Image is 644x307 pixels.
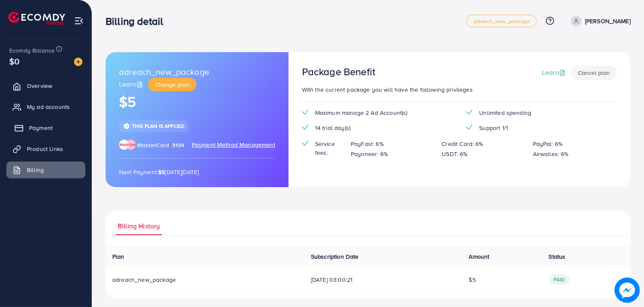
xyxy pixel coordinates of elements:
p: PayPal: 6% [533,139,563,149]
a: [PERSON_NAME] [567,16,631,26]
h3: Billing detail [106,15,170,27]
span: Service fees: [315,140,344,157]
a: Overview [6,77,85,94]
span: [DATE] 03:00:21 [311,275,456,284]
p: [PERSON_NAME] [585,16,631,26]
a: Learn [542,68,567,77]
button: Cancel plan [571,66,617,80]
strong: $5 [158,168,165,176]
h3: Package Benefit [302,66,375,78]
img: image [74,58,82,66]
h1: $5 [119,93,275,111]
img: tick [302,124,308,130]
span: Subscription Date [311,252,359,261]
span: Payment [29,124,53,132]
a: Payment [6,119,85,136]
span: Status [549,252,566,261]
p: Next Payment: [DATE][DATE] [119,167,275,177]
p: Payoneer: 6% [351,149,388,159]
img: image [615,278,639,302]
span: adreach_new_package [119,66,209,78]
span: $0 [9,55,19,67]
span: Billing History [118,221,160,231]
a: Billing [6,161,85,178]
span: Ecomdy Balance [9,46,55,55]
a: My ad accounts [6,98,85,115]
img: tick [466,124,472,130]
img: menu [74,16,84,26]
img: logo [8,12,65,25]
p: With the current package you will have the following privileges [302,85,617,95]
span: Payment Method Management [192,140,275,150]
a: Learn [119,79,145,89]
span: Amount [469,252,490,261]
img: tick [466,109,472,115]
span: Product Links [27,145,63,153]
span: Change plan [155,80,189,89]
a: adreach_new_package [466,15,537,27]
span: adreach_new_package [473,19,530,24]
img: tick [302,140,308,146]
span: Plan [112,252,125,261]
a: Product Links [6,140,85,157]
span: 3194 [172,141,185,149]
span: My ad accounts [27,103,70,111]
p: PayFast: 6% [351,139,384,149]
img: tick [302,109,308,115]
span: $5 [469,275,476,284]
button: Change plan [148,78,196,91]
p: Credit Card: 6% [442,139,483,149]
span: 14 trial day(s) [315,124,350,132]
span: Support 1/1 [479,124,508,132]
img: tick [123,123,130,130]
span: This plan is applied [132,122,184,130]
span: Unlimited spending [479,109,531,117]
span: Maximum manage 2 Ad Account(s) [315,109,408,117]
img: brand [119,140,136,150]
span: Overview [27,82,52,90]
span: adreach_new_package [112,275,176,284]
span: paid [549,275,570,285]
p: Airwallex: 6% [533,149,569,159]
span: Billing [27,166,44,174]
p: USDT: 6% [442,149,467,159]
span: MasterCard [137,141,170,149]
